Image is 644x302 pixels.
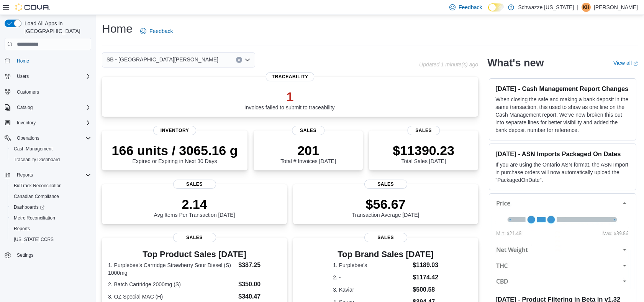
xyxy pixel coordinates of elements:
[17,172,33,178] span: Reports
[14,72,32,81] button: Users
[419,61,478,68] p: Updated 1 minute(s) ago
[14,236,54,243] span: [US_STATE] CCRS
[292,126,325,135] span: Sales
[14,146,52,152] span: Cash Management
[14,215,55,221] span: Metrc Reconciliation
[8,202,94,213] a: Dashboards
[107,55,218,64] span: SB - [GEOGRAPHIC_DATA][PERSON_NAME]
[393,143,454,158] p: $11390.23
[137,23,176,39] a: Feedback
[14,204,44,210] span: Dashboards
[2,133,94,144] button: Operations
[244,57,251,63] button: Open list of options
[488,3,504,12] input: Dark Mode
[14,183,62,189] span: BioTrack Reconciliation
[577,3,578,12] p: |
[244,89,336,104] p: 1
[11,213,58,223] a: Metrc Reconciliation
[154,196,235,218] div: Avg Items Per Transaction [DATE]
[102,21,133,36] h1: Home
[14,118,91,127] span: Inventory
[14,251,36,260] a: Settings
[495,85,630,92] h3: [DATE] - Cash Management Report Changes
[413,273,438,282] dd: $1174.42
[8,154,94,165] button: Traceabilty Dashboard
[594,3,638,12] p: [PERSON_NAME]
[11,181,91,190] span: BioTrack Reconciliation
[17,120,36,126] span: Inventory
[14,193,59,200] span: Canadian Compliance
[153,126,196,135] span: Inventory
[154,196,235,212] p: 2.14
[5,52,91,281] nav: Complex example
[2,249,94,261] button: Settings
[8,144,94,154] button: Cash Management
[17,89,39,95] span: Customers
[14,134,91,143] span: Operations
[8,223,94,234] button: Reports
[333,261,410,269] dt: 1. Purplebee's
[112,143,238,164] div: Expired or Expiring in Next 30 Days
[14,103,91,112] span: Catalog
[11,155,63,164] a: Traceabilty Dashboard
[173,180,216,189] span: Sales
[2,102,94,113] button: Catalog
[11,224,33,233] a: Reports
[2,170,94,180] button: Reports
[2,55,94,66] button: Home
[112,143,238,158] p: 166 units / 3065.16 g
[11,192,91,201] span: Canadian Compliance
[14,170,36,180] button: Reports
[244,89,336,111] div: Invoices failed to submit to traceability.
[21,20,91,35] span: Load All Apps in [GEOGRAPHIC_DATA]
[14,103,36,112] button: Catalog
[108,261,235,277] dt: 1. Purplebee's Cartridge Strawberry Sour Diesel (S) 1000mg
[2,71,94,82] button: Users
[2,86,94,97] button: Customers
[14,87,42,97] a: Customers
[238,280,281,289] dd: $350.00
[633,61,638,66] svg: External link
[11,213,91,223] span: Metrc Reconciliation
[393,143,454,164] div: Total Sales [DATE]
[280,143,336,164] div: Total # Invoices [DATE]
[364,180,407,189] span: Sales
[14,56,91,65] span: Home
[495,150,630,158] h3: [DATE] - ASN Imports Packaged On Dates
[17,252,33,258] span: Settings
[11,203,48,212] a: Dashboards
[266,72,315,81] span: Traceability
[14,87,91,97] span: Customers
[11,155,91,164] span: Traceabilty Dashboard
[236,57,242,63] button: Clear input
[14,118,39,127] button: Inventory
[8,191,94,202] button: Canadian Compliance
[407,126,440,135] span: Sales
[14,250,91,260] span: Settings
[11,144,91,153] span: Cash Management
[15,3,50,11] img: Cova
[17,104,33,111] span: Catalog
[14,134,43,143] button: Operations
[2,117,94,128] button: Inventory
[11,181,65,190] a: BioTrack Reconciliation
[108,281,235,288] dt: 2. Batch Cartridge 2000mg (S)
[518,3,574,12] p: Schwazze [US_STATE]
[583,3,590,12] span: KH
[413,285,438,294] dd: $500.58
[238,261,281,270] dd: $387.25
[11,235,57,244] a: [US_STATE] CCRS
[413,261,438,270] dd: $1189.03
[108,293,235,300] dt: 3. OZ Special MAC (H)
[333,274,410,281] dt: 2. -
[14,170,91,180] span: Reports
[364,233,407,242] span: Sales
[333,250,438,259] h3: Top Brand Sales [DATE]
[352,196,420,212] p: $56.67
[280,143,336,158] p: 201
[495,96,630,134] p: When closing the safe and making a bank deposit in the same transaction, this used to show as one...
[11,203,91,212] span: Dashboards
[238,292,281,301] dd: $340.47
[11,235,91,244] span: Washington CCRS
